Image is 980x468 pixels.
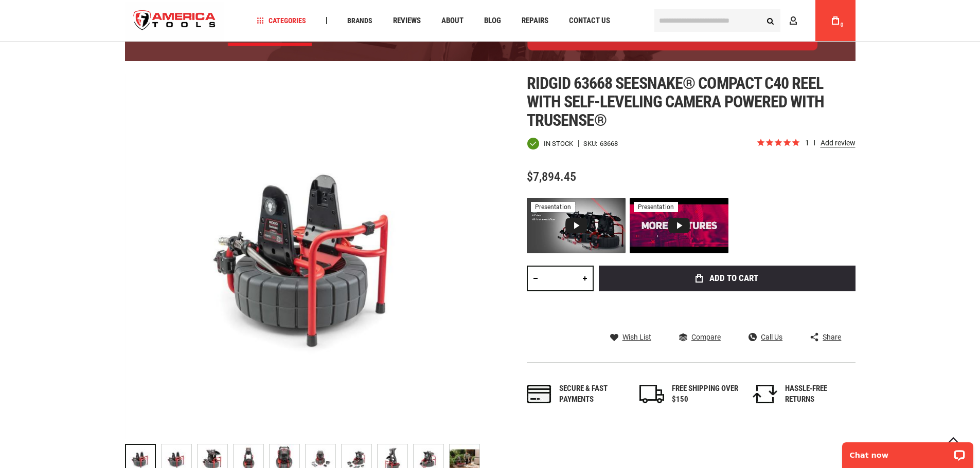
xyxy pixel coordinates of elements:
strong: SKU [583,140,600,147]
span: Contact Us [569,17,610,25]
span: Wish List [622,333,651,341]
span: $7,894.45 [527,170,576,184]
a: Blog [479,14,506,28]
button: Search [761,11,780,30]
a: About [437,14,468,28]
a: Categories [252,14,311,28]
div: Availability [527,137,573,150]
a: Repairs [517,14,553,28]
div: FREE SHIPPING OVER $150 [672,383,739,405]
iframe: LiveChat chat widget [835,436,980,468]
span: Blog [484,17,501,25]
a: Reviews [388,14,425,28]
a: Compare [679,332,721,342]
span: Call Us [761,333,782,341]
span: Brands [347,17,372,24]
span: Repairs [522,17,548,25]
img: returns [753,385,777,403]
a: store logo [125,2,225,40]
span: Compare [691,333,721,341]
img: America Tools [125,2,225,40]
span: Share [823,333,841,341]
a: Contact Us [564,14,615,28]
iframe: Secure express checkout frame [597,294,858,324]
button: Add to Cart [599,266,856,291]
div: 63668 [600,140,618,147]
span: About [441,17,464,25]
img: payments [527,385,551,403]
a: Brands [343,14,377,28]
div: HASSLE-FREE RETURNS [785,383,852,405]
a: Call Us [749,332,782,342]
span: Rated 5.0 out of 5 stars 1 reviews [756,138,856,149]
span: Add to Cart [709,274,758,283]
span: 0 [841,22,844,28]
div: Secure & fast payments [559,383,626,405]
span: Ridgid 63668 seesnake® compact c40 reel with self-leveling camera powered with trusense® [527,73,825,130]
span: Categories [257,17,306,24]
span: 1 reviews [805,139,856,147]
img: RIDGID 63668 SEESNAKE® COMPACT C40 REEL WITH SELF-LEVELING CAMERA POWERED WITH TRUSENSE® [125,74,490,439]
span: Reviews [393,17,421,25]
a: Wish List [610,332,651,342]
img: shipping [639,385,664,403]
span: In stock [544,140,573,147]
